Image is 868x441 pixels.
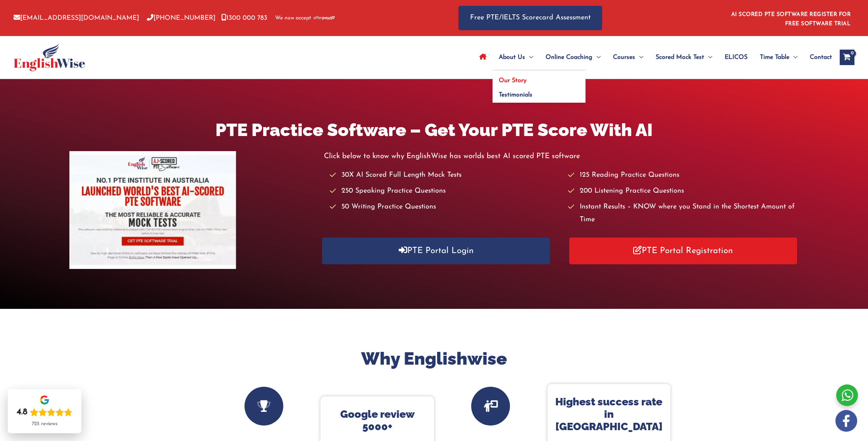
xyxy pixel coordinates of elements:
[493,85,586,103] a: Testimonials
[704,44,712,71] span: Menu Toggle
[493,71,586,85] a: Our Story
[810,44,832,71] span: Contact
[69,118,799,142] h1: PTE Practice Software – Get Your PTE Score With AI
[569,238,797,264] a: PTE Portal Registration
[493,44,539,71] a: About UsMenu Toggle
[840,50,854,65] a: View Shopping Cart, empty
[499,78,527,84] span: Our Story
[17,407,72,418] div: Rating: 4.8 out of 5
[69,151,236,269] img: pte-institute-main
[17,407,28,418] div: 4.8
[330,201,560,214] li: 50 Writing Practice Questions
[221,15,267,21] a: 1300 000 783
[313,16,335,20] img: Afterpay-Logo
[725,44,747,71] span: ELICOS
[804,44,832,71] a: Contact
[760,44,789,71] span: Time Table
[568,169,799,182] li: 125 Reading Practice Questions
[649,44,718,71] a: Scored Mock TestMenu Toggle
[546,44,592,71] span: Online Coaching
[613,44,635,71] span: Courses
[330,169,560,182] li: 30X AI Scored Full Length Mock Tests
[14,15,139,21] a: [EMAIL_ADDRESS][DOMAIN_NAME]
[656,44,704,71] span: Scored Mock Test
[568,185,799,198] li: 200 Listening Practice Questions
[727,5,854,31] aside: Header Widget 1
[32,421,57,427] div: 725 reviews
[607,44,649,71] a: CoursesMenu Toggle
[568,201,799,227] li: Instant Results – KNOW where you Stand in the Shortest Amount of Time
[731,12,851,27] a: AI SCORED PTE SOFTWARE REGISTER FOR FREE SOFTWARE TRIAL
[499,92,532,98] span: Testimonials
[147,15,215,21] a: [PHONE_NUMBER]
[458,6,602,30] a: Free PTE/IELTS Scorecard Assessment
[592,44,601,71] span: Menu Toggle
[789,44,797,71] span: Menu Toggle
[835,410,857,432] img: white-facebook.png
[539,44,607,71] a: Online CoachingMenu Toggle
[328,408,426,433] p: Google review 5000+
[499,44,525,71] span: About Us
[473,44,832,71] nav: Site Navigation: Main Menu
[14,43,85,71] img: cropped-ew-logo
[635,44,643,71] span: Menu Toggle
[555,396,663,433] p: Highest success rate in [GEOGRAPHIC_DATA]
[525,44,533,71] span: Menu Toggle
[324,150,798,163] p: Click below to know why EnglishWise has worlds best AI scored PTE software
[322,238,550,264] a: PTE Portal Login
[330,185,560,198] li: 250 Speaking Practice Questions
[275,14,311,22] span: We now accept
[754,44,804,71] a: Time TableMenu Toggle
[718,44,754,71] a: ELICOS
[201,348,666,370] h2: Why Englishwise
